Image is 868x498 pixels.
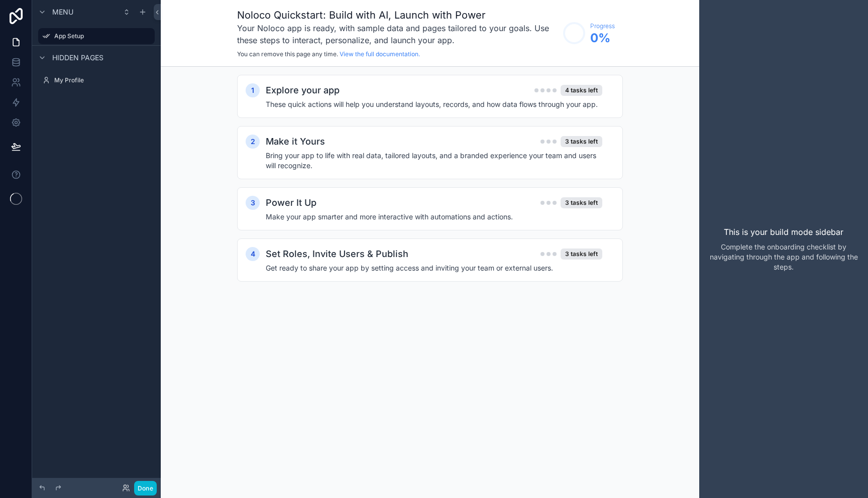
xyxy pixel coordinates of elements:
span: Progress [590,22,615,30]
span: Menu [52,7,73,17]
button: Done [134,481,157,495]
span: 0 % [590,30,615,46]
a: App Setup [38,28,155,44]
p: This is your build mode sidebar [724,226,843,238]
a: My Profile [38,72,155,88]
h3: Your Noloco app is ready, with sample data and pages tailored to your goals. Use these steps to i... [237,22,558,46]
a: View the full documentation. [340,50,420,58]
label: App Setup [54,32,149,40]
p: Complete the onboarding checklist by navigating through the app and following the steps. [707,242,860,272]
h1: Noloco Quickstart: Build with AI, Launch with Power [237,8,558,22]
label: My Profile [54,76,153,84]
span: You can remove this page any time. [237,50,338,58]
span: Hidden pages [52,53,103,63]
